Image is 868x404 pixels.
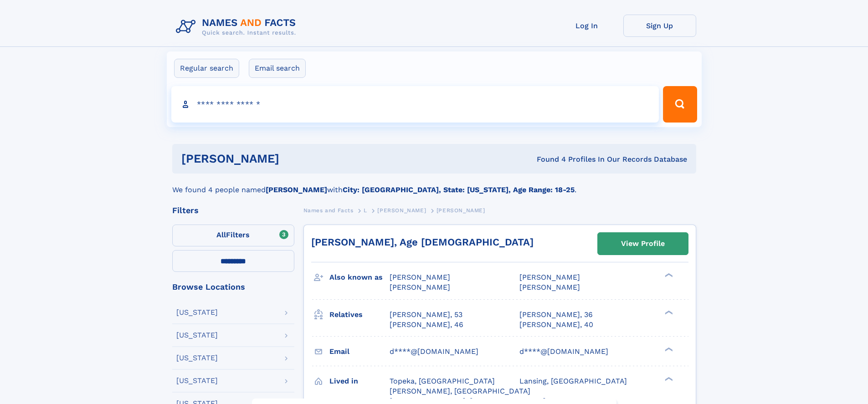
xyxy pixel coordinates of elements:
[329,344,390,359] h3: Email
[519,320,593,330] a: [PERSON_NAME], 40
[408,154,687,164] div: Found 4 Profiles In Our Records Database
[598,233,688,255] a: View Profile
[172,283,294,291] div: Browse Locations
[663,346,673,352] div: ❯
[390,273,450,281] span: [PERSON_NAME]
[249,59,306,78] label: Email search
[311,236,534,248] a: [PERSON_NAME], Age [DEMOGRAPHIC_DATA]
[303,205,354,216] a: Names and Facts
[171,86,659,123] input: search input
[266,185,327,194] b: [PERSON_NAME]
[623,15,696,37] a: Sign Up
[174,59,239,78] label: Regular search
[663,376,673,382] div: ❯
[329,373,390,389] h3: Lived in
[663,86,697,123] button: Search Button
[390,320,463,330] a: [PERSON_NAME], 46
[181,153,408,164] h1: [PERSON_NAME]
[437,207,485,214] span: [PERSON_NAME]
[364,205,367,216] a: L
[216,230,226,239] span: All
[377,205,426,216] a: [PERSON_NAME]
[176,354,218,362] div: [US_STATE]
[519,310,593,320] a: [PERSON_NAME], 36
[172,15,303,39] img: Logo Names and Facts
[621,233,665,254] div: View Profile
[364,207,367,214] span: L
[176,332,218,339] div: [US_STATE]
[172,225,294,246] label: Filters
[329,307,390,322] h3: Relatives
[377,207,426,214] span: [PERSON_NAME]
[172,174,696,195] div: We found 4 people named with .
[519,273,580,281] span: [PERSON_NAME]
[176,377,218,384] div: [US_STATE]
[663,272,673,278] div: ❯
[176,309,218,316] div: [US_STATE]
[390,387,530,395] span: [PERSON_NAME], [GEOGRAPHIC_DATA]
[519,377,627,385] span: Lansing, [GEOGRAPHIC_DATA]
[390,283,450,291] span: [PERSON_NAME]
[172,206,294,215] div: Filters
[519,283,580,291] span: [PERSON_NAME]
[550,15,623,37] a: Log In
[390,310,462,320] a: [PERSON_NAME], 53
[343,185,575,194] b: City: [GEOGRAPHIC_DATA], State: [US_STATE], Age Range: 18-25
[329,270,390,285] h3: Also known as
[663,309,673,315] div: ❯
[390,377,495,385] span: Topeka, [GEOGRAPHIC_DATA]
